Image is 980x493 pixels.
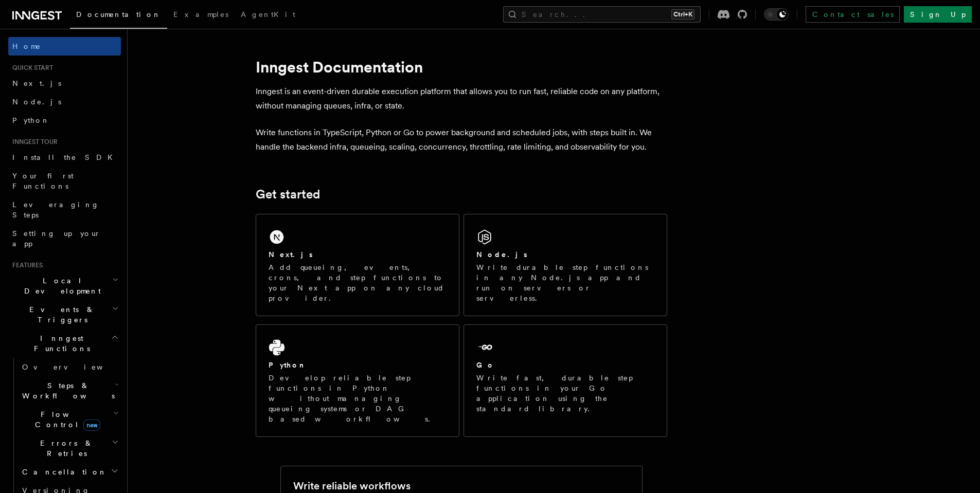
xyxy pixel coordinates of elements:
button: Steps & Workflows [18,376,121,405]
button: Inngest Functions [8,329,121,358]
a: Node.jsWrite durable step functions in any Node.js app and run on servers or serverless. [464,214,667,316]
span: AgentKit [241,10,295,19]
p: Add queueing, events, crons, and step functions to your Next app on any cloud provider. [269,262,447,303]
a: Setting up your app [8,224,121,253]
a: Python [8,111,121,130]
a: GoWrite fast, durable step functions in your Go application using the standard library. [464,324,667,437]
span: Quick start [8,64,53,72]
span: Leveraging Steps [12,200,99,219]
button: Errors & Retries [18,434,121,463]
button: Toggle dark mode [764,8,789,21]
a: Next.js [8,74,121,93]
span: Python [12,116,50,124]
span: Home [12,41,41,51]
a: Get started [256,187,320,202]
button: Cancellation [18,463,121,481]
p: Develop reliable step functions in Python without managing queueing systems or DAG based workflows. [269,373,447,424]
button: Flow Controlnew [18,405,121,434]
a: AgentKit [235,3,301,28]
h2: Write reliable workflows [293,479,411,493]
a: Leveraging Steps [8,195,121,224]
span: Events & Triggers [8,304,112,325]
button: Events & Triggers [8,300,121,329]
a: Install the SDK [8,148,121,167]
p: Write fast, durable step functions in your Go application using the standard library. [476,373,654,414]
h1: Inngest Documentation [256,58,667,76]
span: Documentation [76,10,161,19]
span: Errors & Retries [18,438,112,459]
a: PythonDevelop reliable step functions in Python without managing queueing systems or DAG based wo... [256,324,459,437]
button: Local Development [8,271,121,300]
h2: Node.js [476,249,527,260]
h2: Go [476,360,495,370]
p: Write functions in TypeScript, Python or Go to power background and scheduled jobs, with steps bu... [256,125,667,154]
span: Node.js [12,98,61,106]
h2: Python [269,360,307,370]
p: Write durable step functions in any Node.js app and run on servers or serverless. [476,262,654,303]
span: new [83,419,100,431]
a: Next.jsAdd queueing, events, crons, and step functions to your Next app on any cloud provider. [256,214,459,316]
a: Documentation [70,3,167,29]
h2: Next.js [269,249,313,260]
span: Local Development [8,276,112,296]
span: Overview [22,363,128,371]
button: Search...Ctrl+K [503,6,701,23]
a: Contact sales [806,6,900,23]
span: Next.js [12,79,61,87]
span: Cancellation [18,467,107,477]
span: Install the SDK [12,153,119,161]
span: Features [8,261,43,269]
span: Flow Control [18,409,113,430]
span: Inngest tour [8,138,58,146]
span: Inngest Functions [8,333,111,354]
span: Setting up your app [12,229,101,248]
a: Your first Functions [8,167,121,195]
span: Examples [173,10,228,19]
a: Examples [167,3,235,28]
a: Node.js [8,93,121,111]
a: Home [8,37,121,56]
a: Overview [18,358,121,376]
span: Your first Functions [12,172,74,190]
a: Sign Up [904,6,972,23]
kbd: Ctrl+K [671,9,694,20]
span: Steps & Workflows [18,380,115,401]
p: Inngest is an event-driven durable execution platform that allows you to run fast, reliable code ... [256,84,667,113]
